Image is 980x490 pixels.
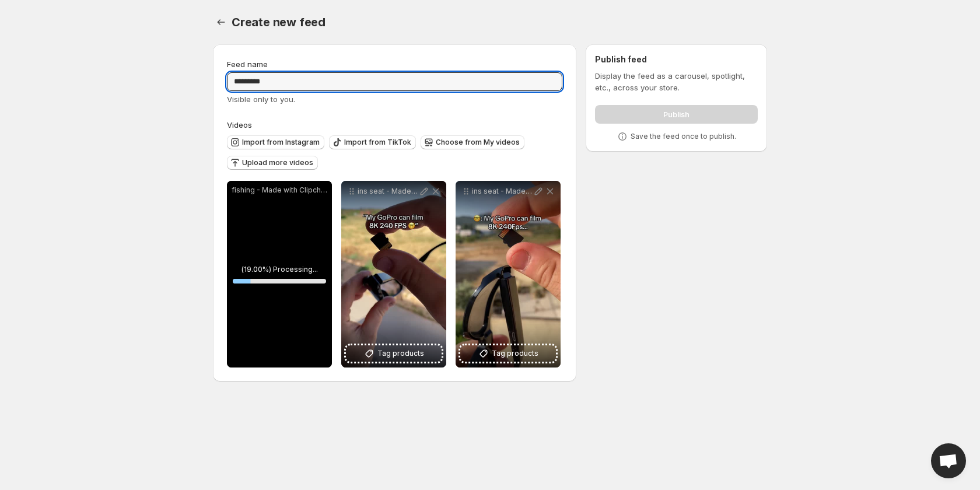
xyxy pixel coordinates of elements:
span: Import from Instagram [242,138,320,147]
button: Import from TikTok [329,135,416,149]
button: Upload more videos [227,156,318,170]
span: Create new feed [232,15,325,29]
p: ins seat - Made with [PERSON_NAME] [472,187,533,196]
button: Import from Instagram [227,135,324,149]
span: Visible only to you. [227,94,295,104]
h2: Publish feed [595,54,758,65]
button: Choose from My videos [421,135,524,149]
button: Settings [213,14,229,30]
div: ins seat - Made with Clipchamp 1Tag products [341,181,446,367]
p: Display the feed as a carousel, spotlight, etc., across your store. [595,70,758,93]
p: Save the feed once to publish. [631,132,736,141]
span: Tag products [492,348,538,359]
p: fishing - Made with Clipchamp [232,185,327,195]
p: ins seat - Made with Clipchamp 1 [358,187,418,196]
span: Videos [227,120,252,129]
span: Choose from My videos [436,138,520,147]
button: Tag products [346,345,442,362]
a: Open chat [931,443,966,478]
span: Upload more videos [242,158,313,167]
div: fishing - Made with Clipchamp(19.00%) Processing...19% [227,181,332,367]
div: ins seat - Made with [PERSON_NAME]Tag products [456,181,561,367]
span: Import from TikTok [344,138,411,147]
span: Tag products [377,348,424,359]
span: Feed name [227,60,268,69]
button: Tag products [460,345,556,362]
